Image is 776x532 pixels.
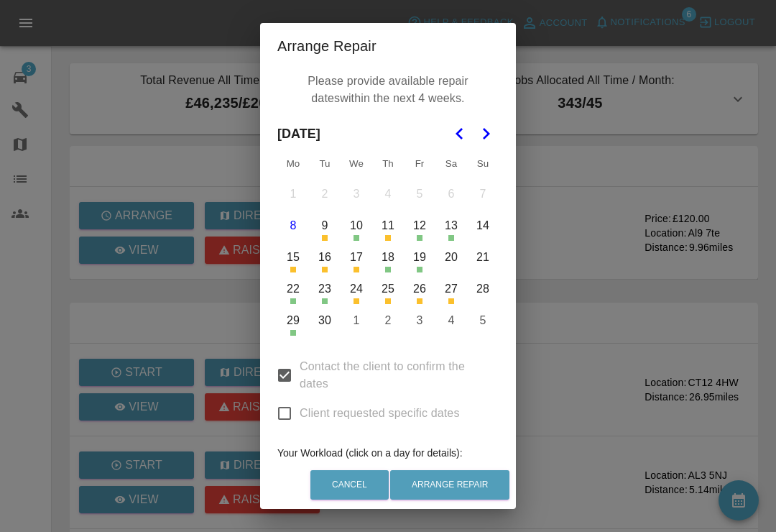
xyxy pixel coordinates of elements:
button: Saturday, September 20th, 2025 [436,242,466,272]
button: Wednesday, September 17th, 2025 [341,242,371,272]
button: Tuesday, September 2nd, 2025 [310,179,340,209]
button: Monday, September 1st, 2025 [278,179,308,209]
button: Sunday, September 14th, 2025 [468,211,498,241]
button: Sunday, September 28th, 2025 [468,274,498,304]
button: Go to the Previous Month [447,121,473,147]
span: Client requested specific dates [300,405,460,422]
th: Sunday [467,150,499,178]
button: Thursday, September 4th, 2025 [373,179,403,209]
th: Saturday [435,150,467,178]
button: Thursday, September 25th, 2025 [373,274,403,304]
button: Tuesday, September 23rd, 2025 [310,274,340,304]
button: Saturday, October 4th, 2025 [436,306,466,336]
th: Monday [277,150,309,178]
button: Sunday, October 5th, 2025 [468,306,498,336]
button: Sunday, September 21st, 2025 [468,242,498,272]
button: Friday, September 12th, 2025 [405,211,435,241]
button: Sunday, September 7th, 2025 [468,179,498,209]
p: Please provide available repair dates within the next 4 weeks. [285,69,491,111]
span: Contact the client to confirm the dates [300,358,487,393]
button: Tuesday, September 16th, 2025 [310,242,340,272]
th: Thursday [372,150,404,178]
button: Monday, September 29th, 2025 [278,306,308,336]
table: September 2025 [277,150,499,336]
button: Wednesday, September 3rd, 2025 [341,179,371,209]
button: Friday, September 5th, 2025 [405,179,435,209]
button: Thursday, September 18th, 2025 [373,242,403,272]
button: Wednesday, September 10th, 2025 [341,211,371,241]
button: Friday, October 3rd, 2025 [405,306,435,336]
h2: Arrange Repair [260,23,516,69]
button: Tuesday, September 9th, 2025 [310,211,340,241]
button: Friday, September 26th, 2025 [405,274,435,304]
button: Thursday, October 2nd, 2025 [373,306,403,336]
button: Saturday, September 13th, 2025 [436,211,466,241]
button: Monday, September 22nd, 2025 [278,274,308,304]
button: Cancel [310,470,389,500]
button: Thursday, September 11th, 2025 [373,211,403,241]
button: Tuesday, September 30th, 2025 [310,306,340,336]
th: Wednesday [341,150,372,178]
div: Your Workload (click on a day for details): [277,444,499,462]
button: Today, Monday, September 8th, 2025 [278,211,308,241]
button: Wednesday, October 1st, 2025 [341,306,371,336]
button: Saturday, September 6th, 2025 [436,179,466,209]
button: Go to the Next Month [473,121,499,147]
button: Wednesday, September 24th, 2025 [341,274,371,304]
button: Monday, September 15th, 2025 [278,242,308,272]
button: Friday, September 19th, 2025 [405,242,435,272]
th: Tuesday [309,150,341,178]
button: Saturday, September 27th, 2025 [436,274,466,304]
button: Arrange Repair [390,470,509,500]
span: [DATE] [277,118,320,150]
th: Friday [404,150,435,178]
